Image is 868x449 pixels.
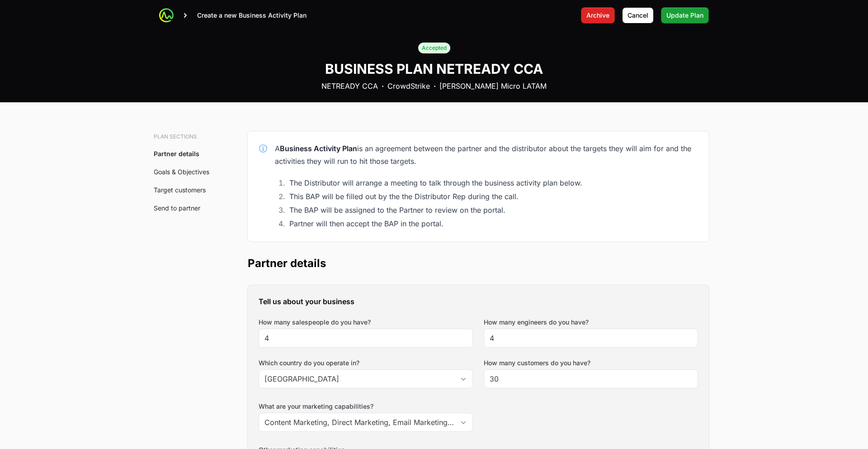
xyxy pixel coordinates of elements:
[321,81,547,91] div: NETREADY CCA CrowdStrike [PERSON_NAME] Micro LATAM
[154,204,200,212] a: Send to partner
[287,177,698,189] li: The Distributor will arrange a meeting to talk through the business activity plan below.
[627,10,648,21] span: Cancel
[581,7,615,24] button: Archive
[325,61,543,77] h1: BUSINESS PLAN NETREADY CCA
[248,256,709,271] h2: Partner details
[154,133,215,140] h3: Plan sections
[259,318,371,327] label: How many salespeople do you have?
[154,168,209,176] a: Goals & Objectives
[484,358,590,368] label: How many customers do you have?
[154,186,206,194] a: Target customers
[484,318,589,327] label: How many engineers do you have?
[661,7,709,24] button: Update Plan
[666,10,703,21] span: Update Plan
[154,150,199,158] a: Partner details
[287,190,698,203] li: This BAP will be filled out by the the Distributor Rep during the call.
[159,8,174,23] img: ActivitySource
[197,11,307,20] p: Create a new Business Activity Plan
[287,217,698,230] li: Partner will then accept the BAP in the portal.
[259,358,473,368] label: Which country do you operate in?
[382,81,384,91] b: ·
[454,370,472,388] div: Open
[275,142,698,167] div: A is an agreement between the partner and the distributor about the targets they will aim for and...
[586,10,609,21] span: Archive
[259,296,698,307] h3: Tell us about your business
[434,81,436,91] b: ·
[287,204,698,216] li: The BAP will be assigned to the Partner to review on the portal.
[280,144,357,153] strong: Business Activity Plan
[259,402,473,411] label: What are your marketing capabilities?
[622,7,654,24] button: Cancel
[454,413,472,431] div: Open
